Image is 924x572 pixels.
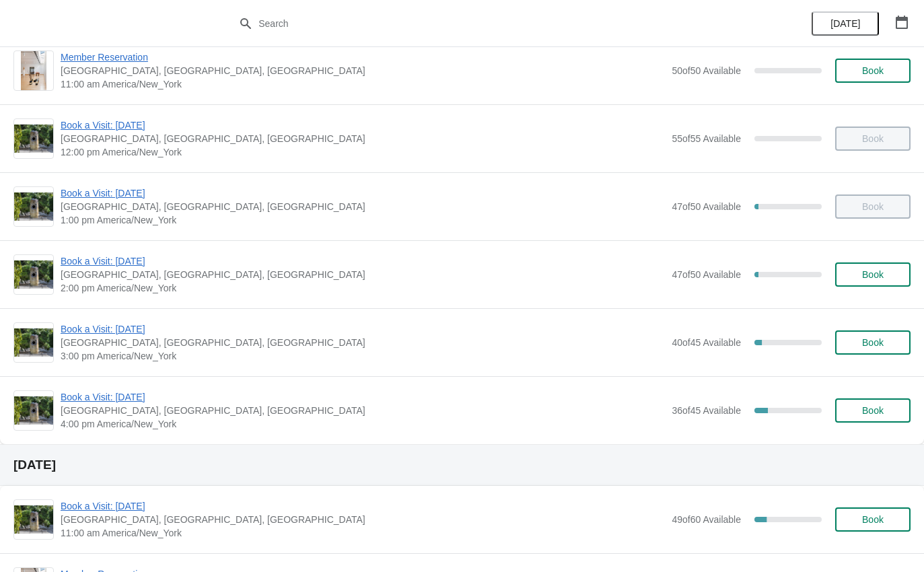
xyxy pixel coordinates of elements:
[672,201,741,212] span: 47 of 50 Available
[61,132,665,145] span: [GEOGRAPHIC_DATA], [GEOGRAPHIC_DATA], [GEOGRAPHIC_DATA]
[14,192,53,221] img: Book a Visit: August 2025 | The Noguchi Museum, 33rd Road, Queens, NY, USA | 1:00 pm America/New_...
[61,213,665,227] span: 1:00 pm America/New_York
[672,514,741,525] span: 49 of 60 Available
[835,330,911,355] button: Book
[61,50,665,64] span: Member Reservation
[61,77,665,91] span: 11:00 am America/New_York
[672,133,741,144] span: 55 of 55 Available
[61,200,665,213] span: [GEOGRAPHIC_DATA], [GEOGRAPHIC_DATA], [GEOGRAPHIC_DATA]
[862,269,884,280] span: Book
[14,124,53,153] img: Book a Visit: August 2025 | The Noguchi Museum, 33rd Road, Queens, NY, USA | 12:00 pm America/New...
[61,186,665,200] span: Book a Visit: [DATE]
[862,337,884,348] span: Book
[61,281,665,295] span: 2:00 pm America/New_York
[61,254,665,268] span: Book a Visit: [DATE]
[21,51,47,90] img: Member Reservation | The Noguchi Museum, 33rd Road, Queens, NY, USA | 11:00 am America/New_York
[835,398,911,423] button: Book
[835,507,911,532] button: Book
[258,11,693,36] input: Search
[835,59,911,83] button: Book
[61,336,665,349] span: [GEOGRAPHIC_DATA], [GEOGRAPHIC_DATA], [GEOGRAPHIC_DATA]
[14,396,53,425] img: Book a Visit: August 2025 | The Noguchi Museum, 33rd Road, Queens, NY, USA | 4:00 pm America/New_...
[672,337,741,348] span: 40 of 45 Available
[672,405,741,416] span: 36 of 45 Available
[61,499,665,513] span: Book a Visit: [DATE]
[61,145,665,159] span: 12:00 pm America/New_York
[862,514,884,525] span: Book
[61,64,665,77] span: [GEOGRAPHIC_DATA], [GEOGRAPHIC_DATA], [GEOGRAPHIC_DATA]
[672,269,741,280] span: 47 of 50 Available
[14,328,53,357] img: Book a Visit: August 2025 | The Noguchi Museum, 33rd Road, Queens, NY, USA | 3:00 pm America/New_...
[862,405,884,416] span: Book
[61,417,665,431] span: 4:00 pm America/New_York
[61,404,665,417] span: [GEOGRAPHIC_DATA], [GEOGRAPHIC_DATA], [GEOGRAPHIC_DATA]
[672,65,741,76] span: 50 of 50 Available
[61,322,665,336] span: Book a Visit: [DATE]
[830,18,860,29] span: [DATE]
[13,458,911,472] h2: [DATE]
[61,513,665,526] span: [GEOGRAPHIC_DATA], [GEOGRAPHIC_DATA], [GEOGRAPHIC_DATA]
[862,65,884,76] span: Book
[812,11,879,36] button: [DATE]
[14,260,53,289] img: Book a Visit: August 2025 | The Noguchi Museum, 33rd Road, Queens, NY, USA | 2:00 pm America/New_...
[61,268,665,281] span: [GEOGRAPHIC_DATA], [GEOGRAPHIC_DATA], [GEOGRAPHIC_DATA]
[61,390,665,404] span: Book a Visit: [DATE]
[835,262,911,287] button: Book
[61,349,665,363] span: 3:00 pm America/New_York
[61,118,665,132] span: Book a Visit: [DATE]
[61,526,665,540] span: 11:00 am America/New_York
[14,505,53,534] img: Book a Visit: August 2025 | The Noguchi Museum, 33rd Road, Queens, NY, USA | 11:00 am America/New...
